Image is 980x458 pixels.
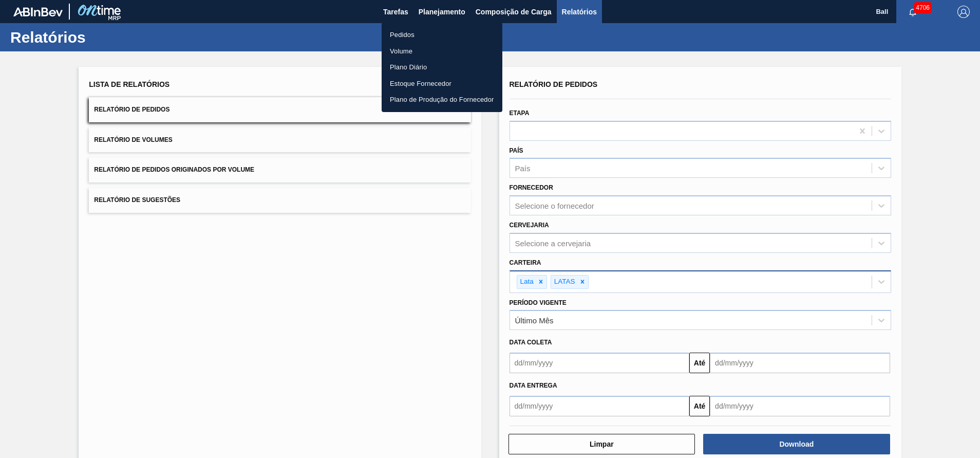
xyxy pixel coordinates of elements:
[382,43,502,60] a: Volume
[382,91,502,108] a: Plano de Produção do Fornecedor
[382,76,502,92] a: Estoque Fornecedor
[382,59,502,76] a: Plano Diário
[382,27,502,43] a: Pedidos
